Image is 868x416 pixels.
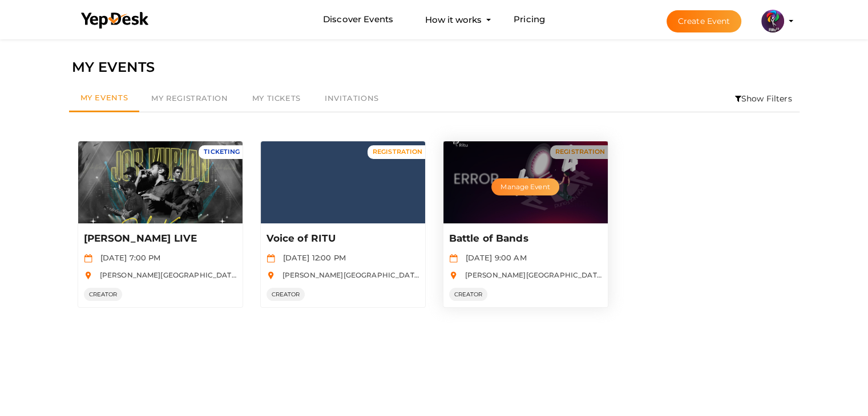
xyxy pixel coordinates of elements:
a: My Tickets [240,85,313,112]
div: MY EVENTS [72,56,797,78]
span: [DATE] 9:00 AM [460,253,527,262]
p: [PERSON_NAME] LIVE [84,232,234,246]
span: My Events [80,93,128,102]
a: Invitations [313,85,391,112]
img: calendar.svg [449,254,458,263]
a: My Registration [139,85,240,112]
img: location.svg [449,271,458,280]
span: [PERSON_NAME][GEOGRAPHIC_DATA], [GEOGRAPHIC_DATA], [GEOGRAPHIC_DATA], [GEOGRAPHIC_DATA], [GEOGRAP... [94,271,567,279]
span: My Registration [151,93,228,103]
span: [DATE] 12:00 PM [277,253,346,262]
p: Battle of Bands [449,232,599,246]
a: My Events [69,85,140,112]
span: CREATOR [449,288,488,301]
img: calendar.svg [84,254,92,263]
span: [DATE] 7:00 PM [95,253,161,262]
button: Manage Event [491,178,559,195]
img: location.svg [267,271,275,280]
button: How it works [422,9,485,30]
img: location.svg [84,271,92,280]
button: Create Event [667,10,742,32]
span: My Tickets [252,93,301,103]
span: CREATOR [84,288,123,301]
li: Show Filters [728,85,800,112]
span: Invitations [325,93,379,103]
a: Discover Events [323,9,393,30]
span: CREATOR [267,288,305,301]
a: Pricing [514,9,545,30]
img: calendar.svg [267,254,275,263]
p: Voice of RITU [267,232,417,246]
img: 5BK8ZL5P_small.png [761,10,784,32]
span: [PERSON_NAME][GEOGRAPHIC_DATA], [GEOGRAPHIC_DATA], [GEOGRAPHIC_DATA], [GEOGRAPHIC_DATA], [GEOGRAP... [277,271,750,279]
